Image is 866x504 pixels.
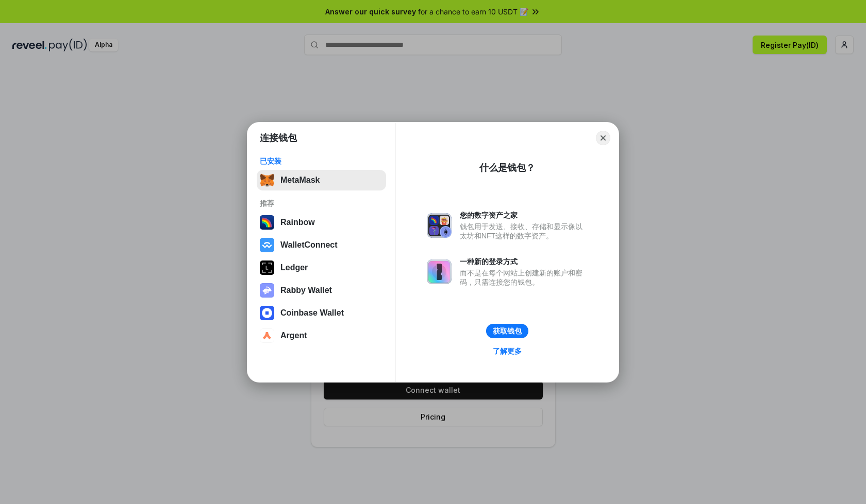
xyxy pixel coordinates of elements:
[257,280,386,301] button: Rabby Wallet
[257,212,386,233] button: Rainbow
[460,268,588,287] div: 而不是在每个网站上创建新的账户和密码，只需连接您的钱包。
[596,131,610,145] button: Close
[427,213,452,238] img: svg+xml,%3Csvg%20xmlns%3D%22http%3A%2F%2Fwww.w3.org%2F2000%2Fsvg%22%20fill%3D%22none%22%20viewBox...
[260,199,383,208] div: 推荐
[260,173,274,187] img: svg+xml,%3Csvg%20fill%3D%22none%22%20height%3D%2233%22%20viewBox%3D%220%200%2035%2033%22%20width%...
[260,157,383,166] div: 已安装
[460,222,588,240] div: 钱包用于发送、接收、存储和显示像以太坊和NFT这样的数字资产。
[460,257,588,266] div: 一种新的登录方式
[260,132,297,144] h1: 连接钱包
[260,283,274,298] img: svg+xml,%3Csvg%20xmlns%3D%22http%3A%2F%2Fwww.w3.org%2F2000%2Fsvg%22%20fill%3D%22none%22%20viewBox...
[280,286,332,295] div: Rabby Wallet
[280,263,308,272] div: Ledger
[260,260,274,275] img: svg+xml,%3Csvg%20xmlns%3D%22http%3A%2F%2Fwww.w3.org%2F2000%2Fsvg%22%20width%3D%2228%22%20height%3...
[486,324,528,338] button: 获取钱包
[280,240,338,250] div: WalletConnect
[257,303,386,323] button: Coinbase Wallet
[260,238,274,252] img: svg+xml,%3Csvg%20width%3D%2228%22%20height%3D%2228%22%20viewBox%3D%220%200%2028%2028%22%20fill%3D...
[260,306,274,320] img: svg+xml,%3Csvg%20width%3D%2228%22%20height%3D%2228%22%20viewBox%3D%220%200%2028%2028%22%20fill%3D...
[257,235,386,255] button: WalletConnect
[257,325,386,346] button: Argent
[493,326,522,336] div: 获取钱包
[257,170,386,190] button: MetaMask
[280,331,307,340] div: Argent
[493,346,522,356] div: 了解更多
[280,218,315,227] div: Rainbow
[260,215,274,230] img: svg+xml,%3Csvg%20width%3D%22120%22%20height%3D%22120%22%20viewBox%3D%220%200%20120%20120%22%20fil...
[460,211,588,220] div: 您的数字资产之家
[479,162,535,174] div: 什么是钱包？
[257,257,386,278] button: Ledger
[280,308,344,318] div: Coinbase Wallet
[260,328,274,343] img: svg+xml,%3Csvg%20width%3D%2228%22%20height%3D%2228%22%20viewBox%3D%220%200%2028%2028%22%20fill%3D...
[427,259,452,284] img: svg+xml,%3Csvg%20xmlns%3D%22http%3A%2F%2Fwww.w3.org%2F2000%2Fsvg%22%20fill%3D%22none%22%20viewBox...
[487,344,528,358] a: 了解更多
[280,176,320,185] div: MetaMask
